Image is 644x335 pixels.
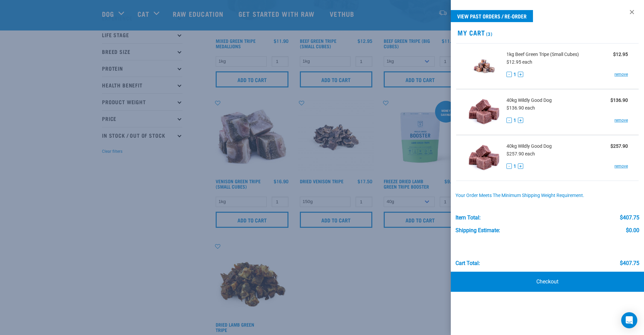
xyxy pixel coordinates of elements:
button: + [518,118,523,123]
a: remove [614,163,628,169]
div: $407.75 [620,215,639,221]
div: Item Total: [455,215,481,221]
span: (3) [485,32,493,35]
img: Wildly Good Dog Pack (Standard) [467,141,501,175]
button: - [506,163,512,169]
a: remove [614,117,628,123]
a: Checkout [451,272,644,292]
div: $407.75 [620,260,639,266]
div: Open Intercom Messenger [621,312,637,328]
span: 40kg Wildly Good Dog [506,143,552,150]
span: 1 [514,117,516,124]
button: - [506,118,512,123]
img: Beef Green Tripe (Small Cubes) [467,49,501,83]
span: 1 [514,71,516,78]
button: + [518,72,523,77]
span: 40kg Wildly Good Dog [506,97,552,104]
strong: $136.90 [610,97,628,103]
strong: $257.90 [610,143,628,149]
span: $12.95 each [506,59,532,65]
div: Shipping Estimate: [455,227,500,233]
div: Cart total: [455,260,480,266]
strong: $12.95 [613,52,628,57]
span: $136.90 each [506,105,535,111]
div: $0.00 [626,227,639,233]
button: + [518,163,523,169]
h2: My Cart [451,29,644,37]
a: remove [614,71,628,77]
a: View past orders / re-order [451,10,533,22]
button: - [506,72,512,77]
span: 1 [514,163,516,170]
div: Your order meets the minimum shipping weight requirement. [455,193,640,198]
span: 1kg Beef Green Tripe (Small Cubes) [506,51,579,58]
span: $257.90 each [506,151,535,156]
img: Wildly Good Dog Pack (Standard) [467,95,501,129]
